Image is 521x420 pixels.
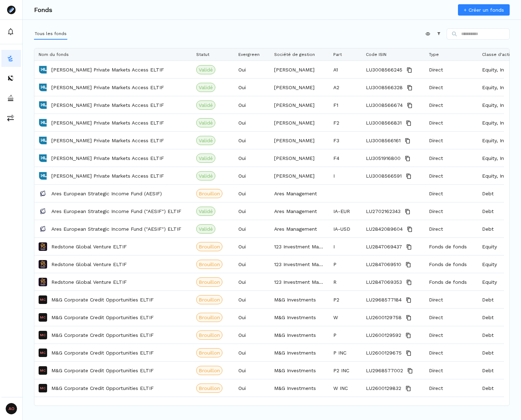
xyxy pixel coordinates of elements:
div: [PERSON_NAME] [270,167,329,184]
span: LU2968577184 [366,291,402,309]
div: Direct [425,79,478,96]
div: Direct [425,114,478,131]
div: Direct [425,291,478,308]
div: A2 [329,79,362,96]
div: Ares Management [270,185,329,202]
button: Copy [405,278,413,287]
div: [PERSON_NAME] [270,61,329,78]
button: Copy [404,172,413,180]
span: LU2600129675 [366,344,402,362]
span: LU3008566328 [366,79,403,96]
img: Ares European Strategic Income Fund ("AESIF") ELTIF [39,207,47,215]
div: Oui [234,255,270,273]
div: P2 INC [329,362,362,379]
div: Oui [234,114,270,131]
div: 123 Investment Managers [270,238,329,255]
div: W [329,309,362,326]
div: W INC [329,379,362,397]
div: Oui [234,238,270,255]
img: Hamilton Lane Private Markets Access ELTIF [39,119,47,127]
span: Brouillon [199,243,220,250]
div: M&G Investments [270,326,329,344]
span: Validé [199,137,213,144]
span: LU2600129832 [366,380,401,397]
img: Redstone Global Venture ELTIF [39,278,47,286]
button: Copy [405,243,413,251]
span: Validé [199,172,213,179]
button: Copy [403,137,412,145]
div: M&G Investments [270,291,329,308]
div: Direct [425,397,478,414]
img: Ares European Strategic Income Fund (AESIF) [39,189,47,198]
p: MC [40,386,46,390]
p: M&G Corporate Credit Opportunities ELTIF [51,349,154,356]
a: M&G Corporate Credit Opportunities ELTIF [51,332,154,339]
div: Direct [425,379,478,397]
div: Fonds de fonds [425,238,478,255]
a: [PERSON_NAME] Private Markets Access ELTIF [51,102,164,109]
span: Validé [199,155,213,162]
img: asset-managers [7,94,14,102]
div: Direct [425,96,478,114]
img: Hamilton Lane Private Markets Access ELTIF [39,172,47,180]
div: M&G Investments [270,309,329,326]
a: [PERSON_NAME] Private Markets Access ELTIF [51,84,164,91]
a: commissions [1,109,21,126]
button: Copy [403,207,412,216]
a: [PERSON_NAME] Private Markets Access ELTIF [51,66,164,73]
p: MC [40,316,46,319]
span: AO [6,403,17,414]
a: + Créer un fonds [458,4,510,16]
p: M&G Corporate Credit Opportunities ELTIF [51,367,154,374]
div: Oui [234,79,270,96]
span: LU3008566674 [366,97,403,114]
span: LU2842089604 [366,220,403,238]
div: Oui [234,344,270,361]
div: M&G Investments [270,397,329,414]
button: funds [1,50,21,67]
a: [PERSON_NAME] Private Markets Access ELTIF [51,155,164,162]
div: IA-USD [329,220,362,237]
div: F1 [329,96,362,114]
p: MC [40,333,46,337]
div: M&G Investments [270,362,329,379]
span: Brouillon [199,314,220,321]
span: Evergreen [238,52,260,57]
div: Oui [234,185,270,202]
a: [PERSON_NAME] Private Markets Access ELTIF [51,137,164,144]
span: Brouillon [199,296,220,303]
img: Redstone Global Venture ELTIF [39,260,47,269]
a: Redstone Global Venture ELTIF [51,278,127,286]
span: LU2600129592 [366,327,401,344]
div: Oui [234,397,270,414]
img: Redstone Global Venture ELTIF [39,242,47,251]
button: Copy [406,101,414,110]
a: asset-managers [1,90,21,107]
p: [PERSON_NAME] Private Markets Access ELTIF [51,172,164,179]
div: Direct [425,167,478,184]
div: Oui [234,379,270,397]
div: Oui [234,132,270,149]
p: MC [40,351,46,355]
a: Ares European Strategic Income Fund ("AESIF") ELTIF [51,208,181,215]
div: Fonds de fonds [425,273,478,290]
div: [PERSON_NAME] [270,132,329,149]
button: Copy [406,225,414,234]
span: LU2847069510 [366,256,401,273]
img: Ares European Strategic Income Fund ("AESIF") ELTIF [39,225,47,233]
div: F2 [329,114,362,131]
a: M&G Corporate Credit Opportunities ELTIF [51,314,154,321]
div: Direct [425,185,478,202]
button: Copy [404,384,413,393]
a: Redstone Global Venture ELTIF [51,243,127,250]
span: Validé [199,208,213,215]
div: P [329,326,362,344]
span: Brouillon [199,278,220,286]
div: Direct [425,149,478,167]
div: Direct [425,61,478,78]
img: Hamilton Lane Private Markets Access ELTIF [39,101,47,109]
